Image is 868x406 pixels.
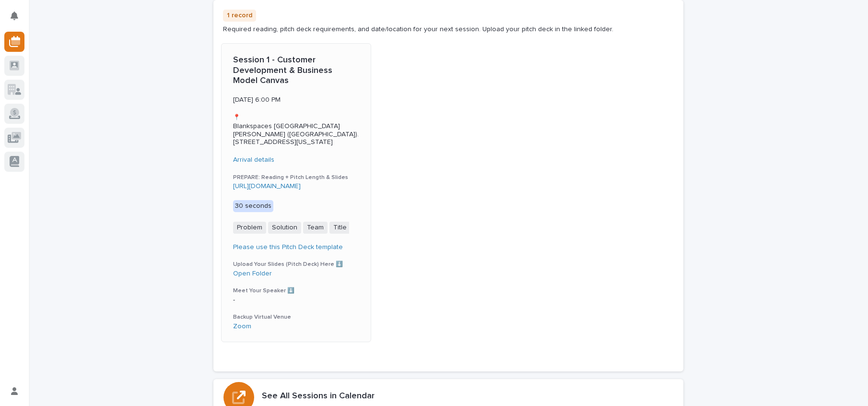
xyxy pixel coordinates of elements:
a: Please use this Pitch Deck template [233,244,343,251]
button: Notifications [4,6,24,26]
h3: Backup Virtual Venue [233,313,359,321]
a: Session 1 - Customer Development & Business Model Canvas[DATE] 6:00 PM📍Blankspaces [GEOGRAPHIC_DA... [221,43,371,342]
a: Arrival details [233,156,274,163]
p: 1 record [223,10,256,22]
a: [URL][DOMAIN_NAME] [233,183,301,190]
span: Problem [233,222,266,234]
p: [DATE] 6:00 PM [233,96,359,104]
h3: See All Sessions in Calendar [262,391,375,402]
span: Team [303,222,328,234]
p: - [233,296,359,304]
span: Solution [268,222,301,234]
p: Session 1 - Customer Development & Business Model Canvas [233,55,359,86]
p: Blankspaces [GEOGRAPHIC_DATA][PERSON_NAME] ([GEOGRAPHIC_DATA]). [STREET_ADDRESS][US_STATE] [233,122,359,146]
div: Notifications [12,12,24,27]
h3: Upload Your Slides (Pitch Deck) Here ⬇️ [233,261,359,268]
div: 30 seconds [233,200,273,212]
span: Title [329,222,351,234]
h3: PREPARE: Reading + Pitch Length & Slides [233,174,359,181]
h3: 📍 [233,114,359,121]
h3: Meet Your Speaker ⬇️ [233,287,359,295]
a: Zoom [233,323,251,330]
a: Open Folder [233,270,272,277]
p: Required reading, pitch deck requirements, and date/location for your next session. Upload your p... [223,25,613,34]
